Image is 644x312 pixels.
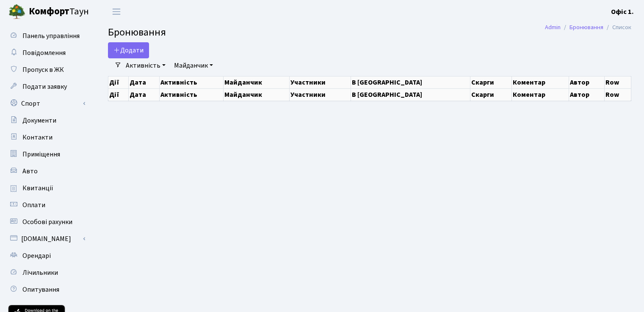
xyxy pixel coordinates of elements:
[108,88,129,101] th: Дії
[611,7,634,16] b: Офіс 1.
[351,88,470,101] th: В [GEOGRAPHIC_DATA]
[511,76,569,88] th: Коментар
[22,183,53,193] span: Квитанції
[470,76,511,88] th: Скарги
[4,78,89,95] a: Подати заявку
[605,88,631,101] th: Row
[159,88,224,101] th: Активність
[128,76,159,88] th: Дата
[4,264,89,281] a: Лічильники
[4,230,89,247] a: [DOMAIN_NAME]
[22,251,51,260] span: Орендарі
[4,281,89,298] a: Опитування
[22,65,64,74] span: Пропуск в ЖК
[128,88,159,101] th: Дата
[22,285,59,294] span: Опитування
[4,213,89,230] a: Особові рахунки
[4,146,89,163] a: Приміщення
[569,76,604,88] th: Автор
[569,88,604,101] th: Автор
[4,129,89,146] a: Контакти
[22,82,67,91] span: Подати заявку
[289,76,351,88] th: Участники
[159,76,224,88] th: Активність
[4,180,89,197] a: Квитанції
[511,88,569,101] th: Коментар
[22,116,56,125] span: Документи
[4,27,89,44] a: Панель управління
[4,61,89,78] a: Пропуск в ЖК
[224,88,289,101] th: Майданчик
[22,268,58,277] span: Лічильники
[289,88,351,101] th: Участники
[4,197,89,213] a: Оплати
[605,76,631,88] th: Row
[470,88,511,101] th: Скарги
[4,112,89,129] a: Документи
[29,5,89,19] span: Таун
[4,247,89,264] a: Орендарі
[122,58,169,73] a: Активність
[108,25,166,40] span: Бронювання
[22,167,38,176] span: Авто
[22,133,53,142] span: Контакти
[106,5,127,19] button: Переключити навігацію
[532,19,644,36] nav: breadcrumb
[4,163,89,180] a: Авто
[8,3,25,20] img: logo.png
[108,76,129,88] th: Дії
[4,44,89,61] a: Повідомлення
[22,150,60,159] span: Приміщення
[171,58,216,73] a: Майданчик
[29,5,69,18] b: Комфорт
[22,217,72,227] span: Особові рахунки
[351,76,470,88] th: В [GEOGRAPHIC_DATA]
[224,76,289,88] th: Майданчик
[108,42,149,58] button: Додати
[611,7,634,17] a: Офіс 1.
[569,23,603,32] a: Бронювання
[22,48,66,57] span: Повідомлення
[4,95,89,112] a: Спорт
[22,31,80,41] span: Панель управління
[545,23,561,32] a: Admin
[22,200,45,210] span: Оплати
[603,23,631,32] li: Список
